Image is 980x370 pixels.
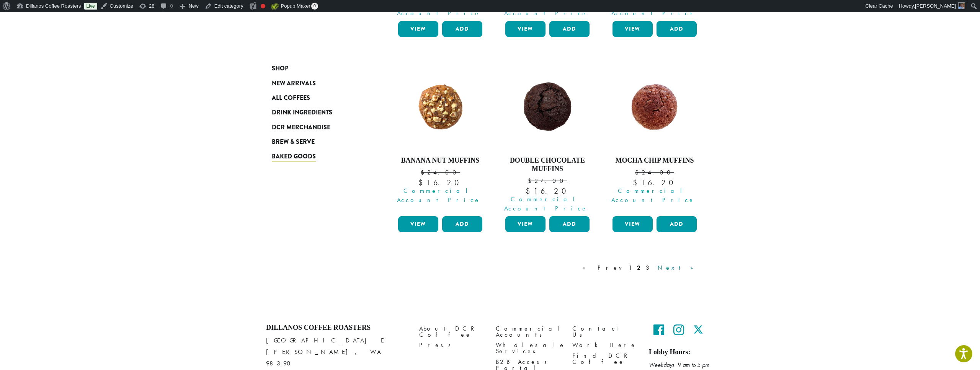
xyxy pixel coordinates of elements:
span: $ [528,177,534,185]
img: ABC-Mocha-Chip-Muffin-stock-image.jpg [611,62,699,150]
button: Add [657,21,697,37]
div: Focus keyphrase not set [261,4,265,8]
a: Shop [272,61,364,76]
bdi: 16.20 [633,178,676,187]
a: Banana Nut Muffins $24.00 Commercial Account Price [396,62,484,213]
span: Baked Goods [272,152,316,161]
h4: Banana Nut Muffins [396,156,484,165]
a: DCR Merchandise [272,120,364,135]
a: Contact Us [572,324,637,340]
em: Weekdays 9 am to 5 pm [649,361,709,369]
span: $ [421,168,427,176]
a: 1 [627,263,633,272]
a: View [398,216,438,232]
bdi: 16.20 [418,178,462,187]
a: View [612,21,653,37]
span: 0 [311,3,318,10]
bdi: 16.20 [526,186,569,196]
button: Add [657,216,697,232]
span: $ [633,178,641,187]
a: View [505,216,546,232]
a: « Prev [581,263,625,272]
h5: Lobby Hours: [649,348,714,357]
a: Work Here [572,340,637,350]
span: $ [526,186,534,196]
a: New Arrivals [272,76,364,90]
a: Press [419,340,484,350]
bdi: 24.00 [635,168,674,176]
img: Double-Chocolate-Chip-Muffin.jpg [503,62,591,150]
a: 2 [635,263,642,272]
span: Commercial Account Price [500,195,591,213]
span: New Arrivals [272,79,316,88]
a: Live [84,3,97,10]
span: Commercial Account Price [608,186,699,205]
a: Baked Goods [272,149,364,164]
a: View [505,21,546,37]
span: Drink Ingredients [272,108,332,117]
button: Add [549,21,590,37]
h4: Double Chocolate Muffins [503,156,591,173]
a: Find DCR Coffee [572,350,637,367]
bdi: 24.00 [528,177,567,185]
span: [PERSON_NAME] [915,3,956,9]
button: Add [442,21,482,37]
button: Add [442,216,482,232]
h4: Dillanos Coffee Roasters [266,324,408,332]
a: Drink Ingredients [272,105,364,120]
span: $ [418,178,426,187]
button: Add [549,216,590,232]
a: Next » [656,263,700,272]
span: Brew & Serve [272,137,315,147]
a: Brew & Serve [272,135,364,149]
span: Shop [272,64,288,73]
a: 3 [644,263,654,272]
a: About DCR Coffee [419,324,484,340]
span: Commercial Account Price [393,186,484,205]
a: Commercial Accounts [496,324,561,340]
img: ABC-Banana-Nut-Muffin-stock-image.jpg [396,62,484,150]
span: $ [635,168,642,176]
span: All Coffees [272,93,310,103]
a: Wholesale Services [496,340,561,357]
a: View [612,216,653,232]
span: DCR Merchandise [272,123,330,132]
a: Double Chocolate Muffins $24.00 Commercial Account Price [503,62,591,213]
a: Mocha Chip Muffins $24.00 Commercial Account Price [611,62,699,213]
h4: Mocha Chip Muffins [611,156,699,165]
a: All Coffees [272,91,364,105]
bdi: 24.00 [421,168,460,176]
a: View [398,21,438,37]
